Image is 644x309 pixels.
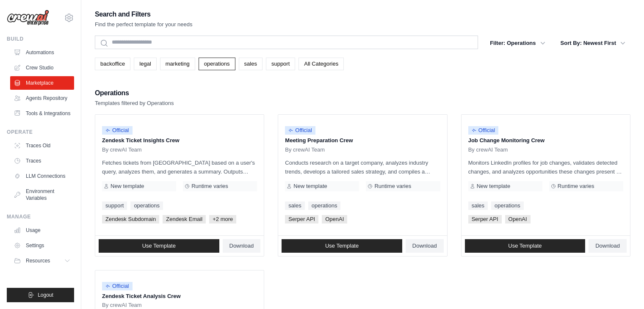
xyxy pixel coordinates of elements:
[142,243,176,249] span: Use Template
[10,91,74,105] a: Agents Repository
[95,8,193,20] h2: Search and Filters
[134,58,156,70] a: legal
[191,183,228,190] span: Runtime varies
[10,154,74,168] a: Traces
[102,136,257,145] p: Zendesk Ticket Insights Crew
[7,213,74,220] div: Manage
[465,239,586,253] a: Use Template
[102,292,257,301] p: Zendesk Ticket Analysis Crew
[38,292,53,298] span: Logout
[10,223,74,237] a: Usage
[406,239,444,253] a: Download
[10,185,74,205] a: Environment Variables
[266,58,295,70] a: support
[102,158,257,176] p: Fetches tickets from [GEOGRAPHIC_DATA] based on a user's query, analyzes them, and generates a su...
[10,76,74,90] a: Marketplace
[508,243,542,249] span: Use Template
[95,99,174,108] p: Templates filtered by Operations
[308,201,341,210] a: operations
[10,169,74,183] a: LLM Connections
[111,183,144,190] span: New template
[95,20,193,29] p: Find the perfect template for your needs
[209,215,236,223] span: +2 more
[102,146,142,153] span: By crewAI Team
[10,107,74,120] a: Tools & Integrations
[468,136,623,145] p: Job Change Monitoring Crew
[468,146,508,153] span: By crewAI Team
[10,139,74,152] a: Traces Old
[285,136,440,145] p: Meeting Preparation Crew
[468,201,488,210] a: sales
[199,58,235,70] a: operations
[102,302,142,309] span: By crewAI Team
[10,46,74,59] a: Automations
[7,129,74,135] div: Operate
[99,239,219,253] a: Use Template
[223,239,261,253] a: Download
[589,239,627,253] a: Download
[505,215,531,223] span: OpenAI
[412,243,437,249] span: Download
[282,239,402,253] a: Use Template
[285,158,440,176] p: Conducts research on a target company, analyzes industry trends, develops a tailored sales strate...
[7,36,74,42] div: Build
[285,146,325,153] span: By crewAI Team
[26,257,50,264] span: Resources
[477,183,510,190] span: New template
[485,36,550,51] button: Filter: Operations
[10,61,74,74] a: Crew Studio
[163,215,206,223] span: Zendesk Email
[102,126,133,135] span: Official
[325,243,359,249] span: Use Template
[10,239,74,252] a: Settings
[229,243,254,249] span: Download
[95,58,130,70] a: backoffice
[322,215,347,223] span: OpenAI
[299,58,344,70] a: All Categories
[130,201,163,210] a: operations
[556,36,630,51] button: Sort By: Newest First
[95,87,174,99] h2: Operations
[468,126,499,135] span: Official
[102,201,127,210] a: support
[239,58,263,70] a: sales
[285,215,318,223] span: Serper API
[7,288,74,302] button: Logout
[595,243,620,249] span: Download
[102,282,133,290] span: Official
[285,201,304,210] a: sales
[468,158,623,176] p: Monitors LinkedIn profiles for job changes, validates detected changes, and analyzes opportunitie...
[10,254,74,268] button: Resources
[7,10,49,26] img: Logo
[160,58,195,70] a: marketing
[491,201,524,210] a: operations
[374,183,411,190] span: Runtime varies
[102,215,159,223] span: Zendesk Subdomain
[468,215,502,223] span: Serper API
[293,183,327,190] span: New template
[285,126,315,135] span: Official
[558,183,594,190] span: Runtime varies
